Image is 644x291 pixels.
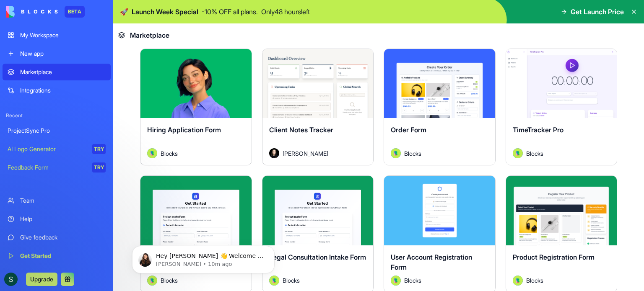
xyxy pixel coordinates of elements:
span: Client Notes Tracker [269,126,333,134]
div: Feedback Form [8,163,86,172]
span: Blocks [526,276,543,285]
div: BETA [65,6,85,18]
a: TimeTracker ProAvatarBlocks [506,49,618,165]
span: Marketplace [130,30,169,40]
div: TRY [92,144,106,154]
div: Get Started [20,252,106,260]
span: Recent [3,112,111,119]
div: New app [20,49,106,58]
a: New app [3,45,111,62]
span: User Account Registration Form [391,253,472,271]
span: Blocks [526,149,543,158]
span: Blocks [161,149,178,158]
a: Upgrade [26,275,57,283]
span: Blocks [404,276,421,285]
div: Integrations [20,86,106,95]
iframe: Intercom notifications message [119,228,287,287]
a: Hiring Application FormAvatarBlocks [140,49,252,165]
span: TimeTracker Pro [513,126,563,134]
span: [PERSON_NAME] [283,149,328,158]
span: Hiring Application Form [147,126,221,134]
div: TRY [92,162,106,173]
a: My Workspace [3,27,111,44]
a: Integrations [3,82,111,99]
span: Launch Week Special [132,7,198,17]
a: Give feedback [3,229,111,246]
div: Give feedback [20,233,106,242]
a: Get Started [3,247,111,264]
div: Team [20,196,106,205]
a: Order FormAvatarBlocks [384,49,496,165]
span: 🚀 [120,7,128,17]
img: Avatar [513,276,523,286]
img: ACg8ocIhreM1nJOE0ntrjYj7Na8jsdlW7CnXN2j4y4EHhypn4dD3nw=s96-c [4,273,18,286]
span: Blocks [404,149,421,158]
a: AI Logo GeneratorTRY [3,141,111,157]
span: Blocks [283,276,300,285]
a: Feedback FormTRY [3,159,111,176]
div: Marketplace [20,68,106,76]
span: Get Launch Price [571,7,624,17]
a: BETA [6,6,85,18]
p: - 10 % OFF all plans. [202,7,258,17]
img: Avatar [269,148,279,158]
img: Avatar [513,148,523,158]
p: Only 48 hours left [261,7,310,17]
a: Team [3,192,111,209]
div: ProjectSync Pro [8,126,106,135]
button: Upgrade [26,273,57,286]
img: logo [6,6,58,18]
a: Marketplace [3,64,111,80]
span: Legal Consultation Intake Form [269,253,366,261]
span: Order Form [391,126,426,134]
div: Help [20,215,106,223]
a: Client Notes TrackerAvatar[PERSON_NAME] [262,49,374,165]
img: Avatar [147,148,157,158]
a: ProjectSync Pro [3,122,111,139]
img: Avatar [391,276,401,286]
div: My Workspace [20,31,106,39]
img: Avatar [391,148,401,158]
div: AI Logo Generator [8,145,86,153]
span: Product Registration Form [513,253,595,261]
a: Help [3,211,111,227]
